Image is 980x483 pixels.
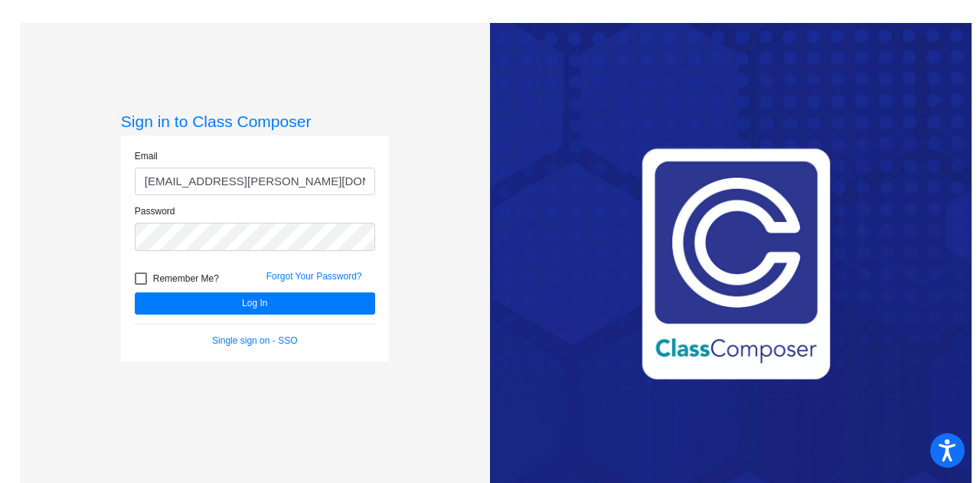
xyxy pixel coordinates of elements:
span: Remember Me? [153,269,219,288]
a: Single sign on - SSO [212,335,297,346]
button: Log In [135,292,375,315]
label: Email [135,149,158,163]
label: Password [135,204,175,218]
h3: Sign in to Class Composer [121,112,389,131]
a: Forgot Your Password? [266,271,362,282]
